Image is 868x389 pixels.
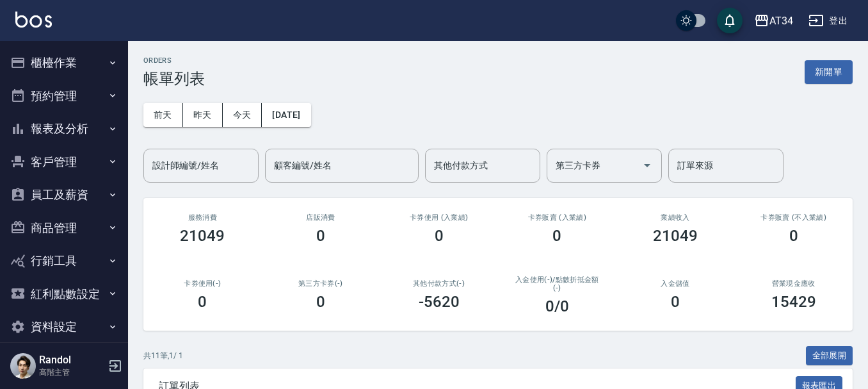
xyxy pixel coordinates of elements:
button: 今天 [223,103,262,127]
button: 員工及薪資 [5,178,123,211]
h3: 0 /0 [545,297,569,315]
button: 預約管理 [5,79,123,113]
button: 櫃檯作業 [5,46,123,79]
button: 前天 [143,103,183,127]
h2: 業績收入 [632,213,719,222]
h2: 營業現金應收 [750,279,837,288]
button: AT34 [749,8,798,34]
h2: 卡券使用 (入業績) [395,213,483,222]
h2: 卡券使用(-) [159,279,246,288]
h2: 入金使用(-) /點數折抵金額(-) [513,276,601,292]
h2: ORDERS [143,56,205,65]
h2: 其他付款方式(-) [395,279,483,288]
h3: 服務消費 [159,213,246,222]
button: Open [637,155,657,176]
h5: Randol [39,354,104,367]
p: 高階主管 [39,367,104,378]
button: 客戶管理 [5,145,123,179]
button: 登出 [803,9,853,33]
button: 昨天 [183,103,223,127]
h3: 0 [198,293,207,311]
button: 紅利點數設定 [5,277,123,311]
h2: 卡券販賣 (入業績) [513,213,601,222]
h2: 卡券販賣 (不入業績) [750,213,837,222]
img: Logo [15,12,52,28]
h3: 15429 [771,293,816,311]
button: 行銷工具 [5,244,123,277]
div: AT34 [769,13,793,29]
h3: 帳單列表 [143,70,205,88]
h3: -5620 [419,293,460,311]
button: save [717,8,743,33]
h2: 第三方卡券(-) [277,279,365,288]
h3: 21049 [180,227,225,245]
button: 報表及分析 [5,112,123,145]
h3: 0 [316,227,325,245]
h3: 0 [435,227,444,245]
button: 資料設定 [5,310,123,343]
button: 新開單 [805,60,853,84]
h2: 入金儲值 [632,279,719,288]
button: [DATE] [262,103,310,127]
h3: 21049 [653,227,698,245]
button: 全部展開 [806,346,853,366]
a: 新開單 [805,65,853,78]
h2: 店販消費 [277,213,365,222]
button: 商品管理 [5,211,123,245]
h3: 0 [789,227,798,245]
p: 共 11 筆, 1 / 1 [143,350,183,361]
h3: 0 [671,293,680,311]
img: Person [10,353,36,379]
h3: 0 [316,293,325,311]
h3: 0 [552,227,561,245]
